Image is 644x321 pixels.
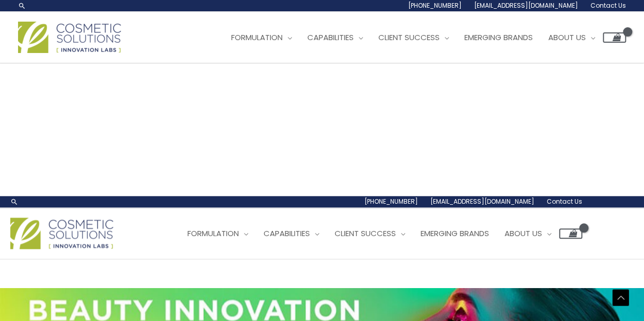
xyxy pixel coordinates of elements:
[18,22,121,53] img: Cosmetic Solutions Logo
[300,22,371,53] a: Capabilities
[603,32,626,43] a: View Shopping Cart, empty
[216,22,626,53] nav: Site Navigation
[424,196,541,207] a: [EMAIL_ADDRESS][DOMAIN_NAME]
[548,32,586,43] span: About Us
[358,196,424,207] a: [PHONE_NUMBER]
[504,228,542,239] span: About Us
[408,1,462,10] span: [PHONE_NUMBER]
[421,228,489,239] span: Emerging Brands
[327,218,413,249] a: Client Success
[10,218,113,249] img: Cosmetic Solutions Logo
[430,197,534,206] span: [EMAIL_ADDRESS][DOMAIN_NAME]
[547,197,582,206] span: Contact Us
[541,22,603,53] a: About Us
[335,228,396,239] span: Client Success
[223,22,300,53] a: Formulation
[264,228,310,239] span: Capabilities
[457,22,541,53] a: Emerging Brands
[364,197,418,206] span: [PHONE_NUMBER]
[378,32,440,43] span: Client Success
[172,218,582,249] nav: Site Navigation
[180,218,256,249] a: Formulation
[18,2,26,10] a: Search icon link
[474,1,578,10] span: [EMAIL_ADDRESS][DOMAIN_NAME]
[413,218,497,249] a: Emerging Brands
[541,196,582,207] a: Contact Us
[10,198,19,206] a: Search icon link
[371,22,457,53] a: Client Success
[559,228,582,239] a: View Shopping Cart, empty
[590,1,626,10] span: Contact Us
[187,228,239,239] span: Formulation
[464,32,533,43] span: Emerging Brands
[307,32,354,43] span: Capabilities
[231,32,283,43] span: Formulation
[497,218,559,249] a: About Us
[256,218,327,249] a: Capabilities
